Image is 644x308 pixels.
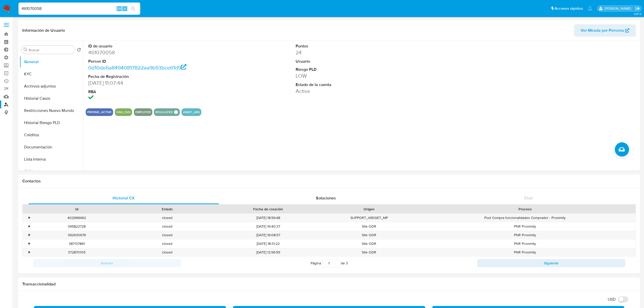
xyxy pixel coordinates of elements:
[20,129,83,141] button: Créditos
[212,214,324,222] div: [DATE] 18:59:48
[122,231,212,239] div: closed
[20,92,83,105] button: Historial Casos
[418,207,632,212] div: Proceso
[31,239,122,248] div: 387137861
[477,259,625,267] button: Siguiente
[414,248,636,256] div: PNR Proximity
[31,231,122,239] div: 392630676
[77,48,81,53] button: Volver al orden por defecto
[414,231,636,239] div: PNR Proximity
[324,248,414,256] div: Site ODR
[316,195,336,201] span: Soluciones
[324,214,414,222] div: SUPPORT_WIDGET_MP
[31,222,122,231] div: 395822728
[20,141,83,153] button: Documentación
[212,222,324,231] div: [DATE] 16:40:37
[29,241,30,246] div: •
[113,195,135,201] span: Historial CX
[29,224,30,229] div: •
[29,250,30,255] div: •
[604,6,633,11] p: ludmila.lanatti@mercadolibre.com
[88,74,221,79] dt: Fecha de Registración
[414,222,636,231] div: PNR Proximity
[296,72,429,79] dd: LOW
[296,59,429,64] dt: Usuario
[524,195,533,201] span: Chat
[324,231,414,239] div: Site ODR
[88,43,221,49] dt: ID de usuario
[327,207,411,212] div: Origen
[296,82,429,88] dt: Estado de la cuenta
[20,68,83,80] button: KYC
[635,6,640,11] a: Salir
[19,5,140,12] input: Buscar usuario o caso...
[29,233,30,237] div: •
[122,239,212,248] div: closed
[414,214,636,222] div: Post Compra funcionalidades Comprador - Proximity
[20,80,83,92] button: Archivos adjuntos
[20,117,83,129] button: Historial Riesgo PLD
[122,214,212,222] div: closed
[581,24,624,37] span: Ver Mirada por Persona
[296,67,429,72] dt: Riesgo PLD
[20,105,83,117] button: Restricciones Nuevo Mundo
[124,6,126,11] span: s
[296,49,429,56] dd: 24
[324,239,414,248] div: Site ODR
[216,207,320,212] div: Fecha de creación
[588,6,592,11] a: Notificaciones
[88,89,221,95] dt: RBA
[22,282,636,287] h1: Transaccionalidad
[24,48,28,52] button: Buscar
[296,43,429,49] dt: Puntos
[212,239,324,248] div: [DATE] 18:31:22
[554,6,583,11] span: Accesos rápidos
[212,231,324,239] div: [DATE] 16:08:57
[126,207,209,212] div: Estado
[346,261,348,266] span: 3
[29,215,30,220] div: •
[324,222,414,231] div: Site ODR
[88,49,221,56] dd: 461070058
[33,259,181,267] button: Anterior
[20,165,83,178] button: CVU
[117,6,121,11] span: Alt
[574,24,636,37] button: Ver Mirada por Persona
[88,64,186,71] a: 0d10de6a84940817822aa9b93bce61d9
[296,88,429,95] dd: Activa
[35,207,118,212] div: Id
[31,248,122,256] div: 372870105
[20,56,83,68] button: General
[31,214,122,222] div: 402999462
[122,248,212,256] div: closed
[122,222,212,231] div: closed
[88,79,221,87] dd: [DATE] 11:07:44
[20,153,83,165] button: Lista Interna
[311,259,348,267] span: Página de
[22,179,636,184] h1: Contactos
[212,248,324,256] div: [DATE] 12:56:55
[22,28,65,33] h1: Información de Usuario
[414,239,636,248] div: PNR Proximity
[29,48,73,52] input: Buscar
[128,5,138,12] button: search-icon
[88,59,221,64] dt: Person ID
